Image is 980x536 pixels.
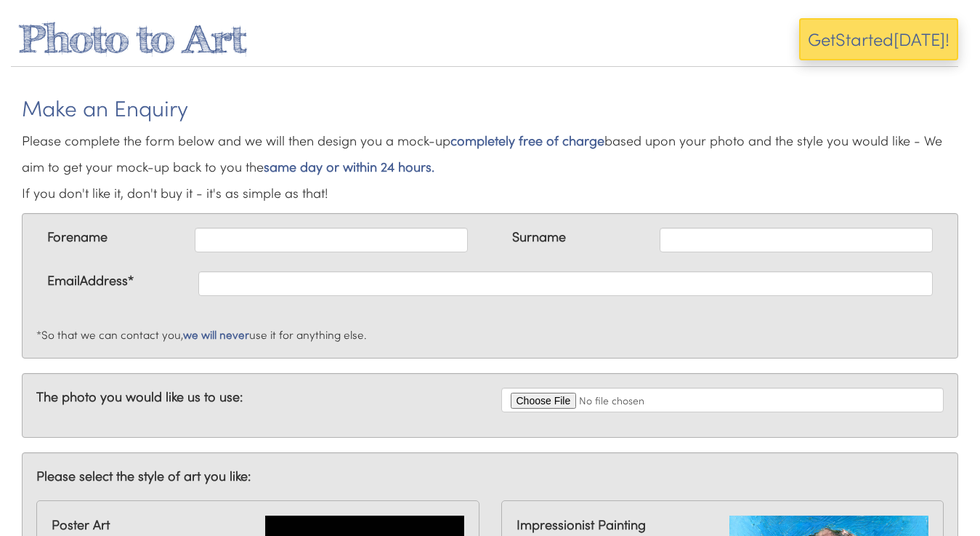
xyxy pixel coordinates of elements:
em: we will never [183,327,249,342]
em: completely free of charge [450,132,604,149]
a: Photo to Art [18,16,246,61]
p: Please complete the form below and we will then design you a mock-up based upon your photo and th... [22,127,958,206]
button: GetStarted[DATE]! [799,18,958,60]
small: *So that we can contact you, use it for anything else. [36,327,367,342]
label: Surname [512,228,566,247]
strong: Poster Art [52,516,251,535]
strong: Impressionist Painting [517,516,716,535]
span: Get [808,27,835,51]
span: ed [873,27,894,51]
strong: Please select the style of art you like: [36,467,251,484]
strong: The photo you would like us to use: [36,388,243,405]
h3: Make an Enquiry [22,96,958,120]
label: Forename [47,228,108,247]
em: same day or within 24 hours. [264,158,434,175]
label: EmailAddress* [47,271,134,290]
